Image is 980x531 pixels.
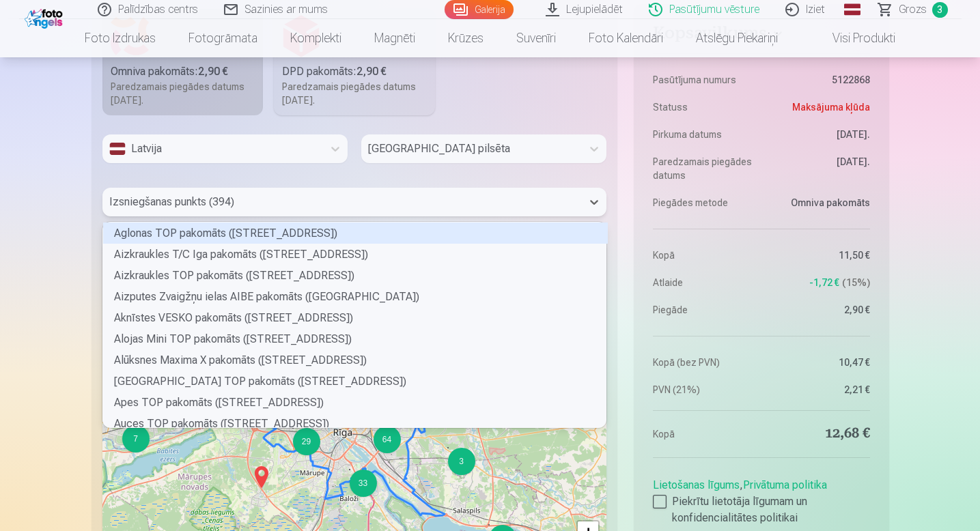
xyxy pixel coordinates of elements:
[653,196,755,210] dt: Piegādes metode
[432,19,500,57] a: Krūzes
[111,63,255,80] div: Omniva pakomāts :
[103,286,608,307] div: Aizputes Zvaigžņu ielas AIBE pakomāts ([GEOGRAPHIC_DATA])
[103,349,608,371] div: Alūksnes Maxima X pakomāts ([STREET_ADDRESS])
[103,244,608,265] div: Aizkraukles T/C Iga pakomāts ([STREET_ADDRESS])
[488,524,490,526] div: 9
[122,425,150,453] div: 7
[358,19,432,57] a: Magnēti
[653,276,755,289] dt: Atlaide
[768,248,870,262] dd: 11,50 €
[282,80,427,107] div: Paredzamais piegādes datums [DATE].
[356,65,387,78] b: 2,90 €
[768,303,870,317] dd: 2,90 €
[680,19,794,57] a: Atslēgu piekariņi
[500,19,572,57] a: Suvenīri
[198,65,228,78] b: 2,90 €
[447,447,449,448] div: 3
[653,356,755,369] dt: Kopā (bez PVN)
[374,426,401,453] div: 64
[653,425,755,444] dt: Kopā
[768,128,870,141] dd: [DATE].
[842,276,870,289] span: 15 %
[172,19,274,57] a: Fotogrāmata
[653,493,869,526] label: Piekrītu lietotāja līgumam un konfidencialitātes politikai
[792,100,870,114] span: Maksājuma kļūda
[103,328,608,349] div: Alojas Mini TOP pakomāts ([STREET_ADDRESS])
[68,19,172,57] a: Foto izdrukas
[653,478,740,491] a: Lietošanas līgums
[572,19,680,57] a: Foto kalendāri
[768,196,870,210] dd: Omniva pakomāts
[743,478,827,491] a: Privātuma politika
[653,128,755,141] dt: Pirkuma datums
[103,392,608,413] div: Apes TOP pakomāts ([STREET_ADDRESS])
[282,63,427,80] div: DPD pakomāts :
[293,428,320,455] div: 29
[103,223,608,244] div: Aglonas TOP pakomāts ([STREET_ADDRESS])
[768,425,870,444] dd: 12,68 €
[809,276,839,289] span: -1,72 €
[768,383,870,397] dd: 2,21 €
[111,80,255,107] div: Paredzamais piegādes datums [DATE].
[653,472,869,526] div: ,
[25,5,66,29] img: /fa1
[350,470,377,497] div: 33
[103,223,608,427] div: grid
[653,248,755,262] dt: Kopā
[109,141,316,157] div: Latvija
[103,413,608,434] div: Auces TOP pakomāts ([STREET_ADDRESS])
[274,19,358,57] a: Komplekti
[292,427,294,429] div: 29
[103,371,608,392] div: [GEOGRAPHIC_DATA] TOP pakomāts ([STREET_ADDRESS])
[768,155,870,182] dd: [DATE].
[653,303,755,317] dt: Piegāde
[653,100,755,114] dt: Statuss
[103,265,608,286] div: Aizkraukles TOP pakomāts ([STREET_ADDRESS])
[349,469,350,470] div: 33
[653,383,755,397] dt: PVN (21%)
[768,73,870,87] dd: 5122868
[932,2,948,18] span: 3
[794,19,912,57] a: Visi produkti
[653,155,755,182] dt: Paredzamais piegādes datums
[448,448,475,475] div: 3
[899,1,927,18] span: Grozs
[653,73,755,87] dt: Pasūtījuma numurs
[251,461,272,493] img: Marker
[768,356,870,369] dd: 10,47 €
[103,307,608,328] div: Aknīstes VESKO pakomāts ([STREET_ADDRESS])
